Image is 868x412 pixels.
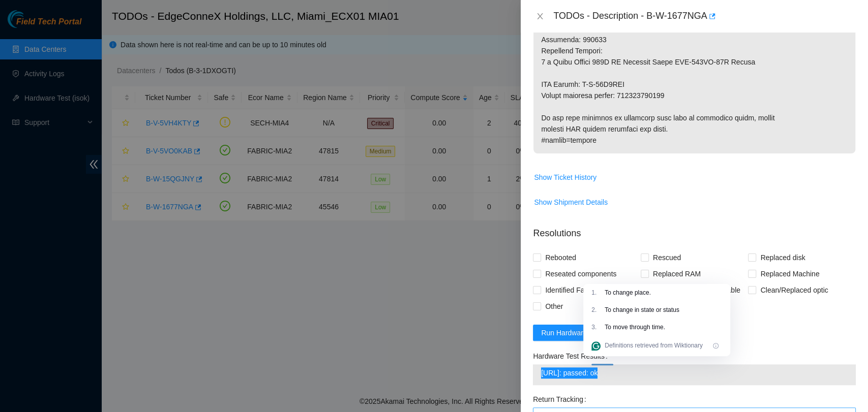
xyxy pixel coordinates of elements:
[541,298,567,314] span: Other
[533,218,856,240] p: Resolutions
[533,12,547,21] button: Close
[649,282,744,298] span: Replaced ETH/Power cable
[533,348,611,364] label: Hardware Test Results
[534,172,596,183] span: Show Ticket History
[534,197,608,208] span: Show Shipment Details
[533,194,608,210] button: Show Shipment Details
[541,266,620,282] span: Reseated components
[541,282,614,298] span: Identified Faulty disk
[649,249,685,266] span: Rescued
[541,367,848,378] span: [URL]: passed: ok
[533,391,590,407] label: Return Tracking
[541,327,602,338] span: Run Hardware Test
[553,8,856,24] div: TODOs - Description - B-W-1677NGA
[649,266,705,282] span: Replaced RAM
[533,325,610,341] button: Run Hardware Test
[533,169,597,185] button: Show Ticket History
[756,282,832,298] span: Clean/Replaced optic
[756,266,823,282] span: Replaced Machine
[756,249,809,266] span: Replaced disk
[536,12,544,20] span: close
[541,249,580,266] span: Rebooted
